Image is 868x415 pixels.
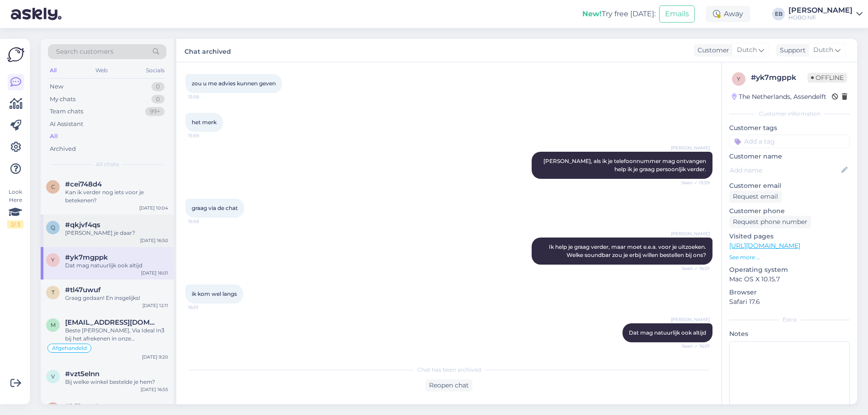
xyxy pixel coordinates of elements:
[729,216,811,228] div: Request phone number
[52,345,87,351] span: Afgehandeld
[140,237,168,244] div: [DATE] 16:50
[706,6,750,22] div: Away
[737,75,741,82] span: y
[192,205,238,211] span: graag via de chat
[730,165,840,175] input: Add name
[788,7,863,21] a: [PERSON_NAME]HOBO hifi
[142,354,168,360] div: [DATE] 9:20
[56,47,113,56] span: Search customers
[65,188,168,205] div: Kan ik verder nog iets voor je betekenen?
[729,152,850,161] p: Customer name
[188,93,222,100] span: 15:58
[788,7,853,14] div: [PERSON_NAME]
[732,92,826,102] div: The Netherlands, Assendelft
[50,107,83,116] div: Team chats
[65,261,168,270] div: Dat mag natuurlijk ook altijd
[151,82,165,91] div: 0
[7,220,24,228] div: 2 / 3
[65,370,99,378] span: #vzt5elnn
[51,224,55,231] span: q
[65,326,168,343] div: Beste [PERSON_NAME], Via Ideal In3 bij het afrekenen in onze webshopkassa kan je gebruikmaken van...
[65,286,101,294] span: #tl47uwuf
[729,329,850,339] p: Notes
[729,288,850,297] p: Browser
[65,253,108,261] span: #yk7mgppk
[51,256,55,263] span: y
[729,110,850,118] div: Customer information
[192,290,237,297] span: ik kom wel langs
[676,343,710,350] span: Seen ✓ 16:01
[582,9,602,18] b: New!
[50,145,76,154] div: Archived
[776,46,806,55] div: Support
[50,82,63,91] div: New
[65,378,168,386] div: Bij welke winkel bestelde je hem?
[139,205,168,211] div: [DATE] 10:04
[582,9,656,19] div: Try free [DATE]:
[729,265,850,275] p: Operating system
[50,132,58,141] div: All
[65,180,102,188] span: #cei748d4
[65,229,168,237] div: [PERSON_NAME] je daar?
[671,145,710,151] span: [PERSON_NAME]
[729,297,850,307] p: Safari 17.6
[729,316,850,324] div: Extra
[729,191,782,203] div: Request email
[51,373,55,380] span: v
[417,366,481,374] span: Chat has been archived
[676,265,710,272] span: Seen ✓ 16:01
[751,72,807,83] div: # yk7mgppk
[629,329,706,336] span: Dat mag natuurlijk ook altijd
[813,45,833,55] span: Dutch
[729,135,850,148] input: Add a tag
[425,379,472,392] div: Reopen chat
[729,206,850,216] p: Customer phone
[144,65,166,76] div: Socials
[94,65,109,76] div: Web
[192,119,217,126] span: het merk
[671,316,710,323] span: [PERSON_NAME]
[51,322,56,328] span: m
[50,95,75,104] div: My chats
[141,386,168,393] div: [DATE] 16:55
[729,181,850,191] p: Customer email
[549,243,708,258] span: Ik help je graag verder, maar moet e.e.a. voor je uitzoeken. Welke soundbar zou je erbij willen b...
[188,218,222,225] span: 15:59
[184,44,231,56] label: Chat archived
[65,402,105,410] span: #h3krua4w
[543,158,708,173] span: [PERSON_NAME], als ik je telefoonnummer mag ontvangen help ik je graag persoonljik verder.
[729,253,850,261] p: See more ...
[729,123,850,133] p: Customer tags
[50,120,83,129] div: AI Assistant
[145,107,165,116] div: 99+
[142,302,168,309] div: [DATE] 12:11
[141,270,168,276] div: [DATE] 16:01
[7,188,24,228] div: Look Here
[671,230,710,237] span: [PERSON_NAME]
[737,45,757,55] span: Dutch
[676,179,710,186] span: Seen ✓ 15:59
[48,65,58,76] div: All
[807,73,847,83] span: Offline
[788,14,853,21] div: HOBO hifi
[52,289,55,296] span: t
[659,5,695,23] button: Emails
[729,232,850,241] p: Visited pages
[772,8,785,20] div: EB
[188,304,222,311] span: 16:01
[151,95,165,104] div: 0
[729,275,850,284] p: Mac OS X 10.15.7
[192,80,276,87] span: zou u me advies kunnen geven
[51,183,55,190] span: c
[729,242,800,250] a: [URL][DOMAIN_NAME]
[7,46,24,63] img: Askly Logo
[65,318,159,326] span: m_de_jong7@hotmail.com
[694,46,729,55] div: Customer
[96,160,119,168] span: All chats
[65,294,168,302] div: Graag gedaan! En insgelijks!
[65,221,100,229] span: #qkjvf4qs
[188,132,222,139] span: 15:59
